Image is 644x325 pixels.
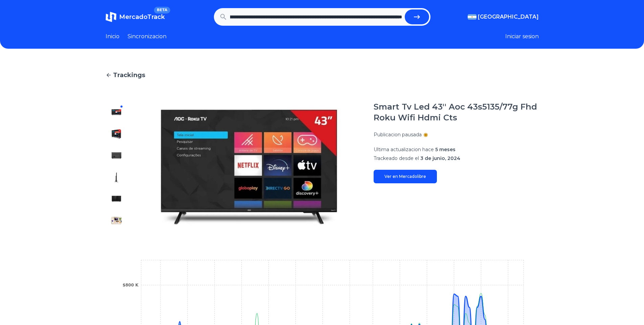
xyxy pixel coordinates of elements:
[106,70,539,80] a: Trackings
[374,131,422,138] p: Publicacion pausada
[111,215,122,226] img: Smart Tv Led 43'' Aoc 43s5135/77g Fhd Roku Wifi Hdmi Cts
[468,13,539,21] button: [GEOGRAPHIC_DATA]
[374,146,434,153] span: Ultima actualizacion hace
[374,170,437,183] a: Ver en Mercadolibre
[478,13,539,21] span: [GEOGRAPHIC_DATA]
[123,283,139,287] tspan: $800 K
[113,70,145,80] span: Trackings
[111,150,122,161] img: Smart Tv Led 43'' Aoc 43s5135/77g Fhd Roku Wifi Hdmi Cts
[111,129,122,139] img: Smart Tv Led 43'' Aoc 43s5135/77g Fhd Roku Wifi Hdmi Cts
[374,155,419,161] span: Trackeado desde el
[111,172,122,183] img: Smart Tv Led 43'' Aoc 43s5135/77g Fhd Roku Wifi Hdmi Cts
[111,193,122,204] img: Smart Tv Led 43'' Aoc 43s5135/77g Fhd Roku Wifi Hdmi Cts
[420,155,460,161] span: 3 de junio, 2024
[505,32,539,41] button: Iniciar sesion
[128,32,166,41] a: Sincronizacion
[374,101,539,123] h1: Smart Tv Led 43'' Aoc 43s5135/77g Fhd Roku Wifi Hdmi Cts
[106,32,119,41] a: Inicio
[154,7,170,14] span: BETA
[141,101,360,231] img: Smart Tv Led 43'' Aoc 43s5135/77g Fhd Roku Wifi Hdmi Cts
[468,14,476,20] img: Argentina
[435,146,456,153] span: 5 meses
[119,13,165,21] span: MercadoTrack
[111,107,122,118] img: Smart Tv Led 43'' Aoc 43s5135/77g Fhd Roku Wifi Hdmi Cts
[106,11,165,22] a: MercadoTrackBETA
[106,11,116,22] img: MercadoTrack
